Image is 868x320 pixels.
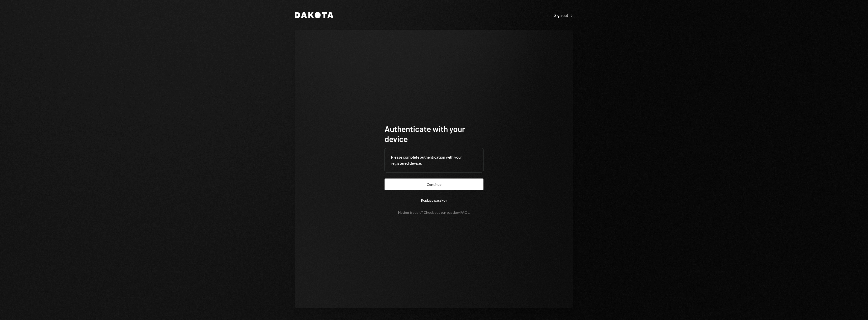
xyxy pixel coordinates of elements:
button: Continue [385,179,483,190]
div: Please complete authentication with your registered device. [391,154,477,166]
button: Replace passkey [385,194,483,206]
a: Sign out [554,12,573,18]
div: Sign out [554,13,573,18]
a: passkey FAQs [447,210,469,215]
h1: Authenticate with your device [385,124,483,144]
div: Having trouble? Check out our . [398,210,470,215]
